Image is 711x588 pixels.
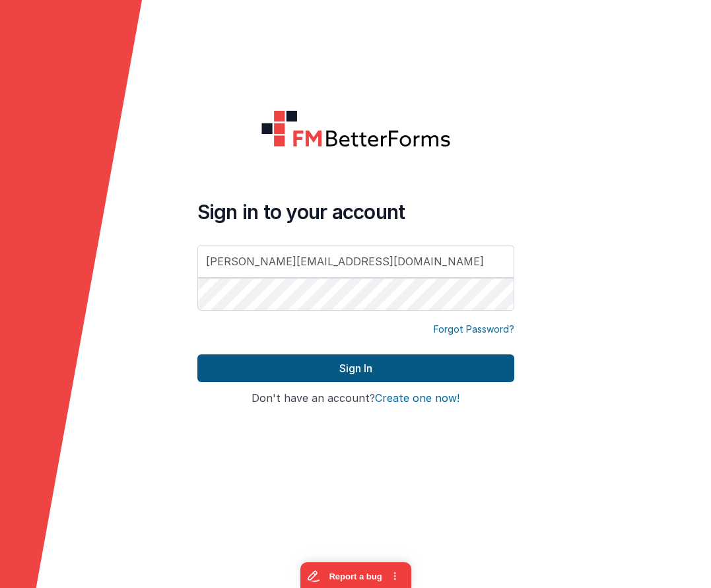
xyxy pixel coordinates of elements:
a: Forgot Password? [434,323,514,336]
button: Sign In [197,354,514,382]
input: Email Address [197,245,514,278]
h4: Sign in to your account [197,200,514,224]
button: Create one now! [375,393,459,405]
h4: Don't have an account? [197,393,514,405]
